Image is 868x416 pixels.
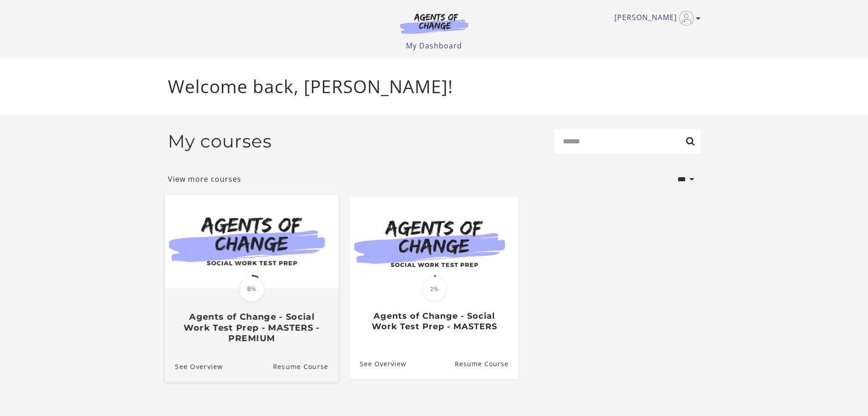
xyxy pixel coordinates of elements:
a: Agents of Change - Social Work Test Prep - MASTERS: See Overview [350,349,406,379]
span: 2% [422,277,447,301]
a: Agents of Change - Social Work Test Prep - MASTERS: Resume Course [454,349,518,379]
span: 8% [239,276,265,302]
a: Agents of Change - Social Work Test Prep - MASTERS - PREMIUM: Resume Course [273,351,338,381]
a: View more courses [168,174,241,184]
a: My Dashboard [406,41,462,51]
p: Welcome back, [PERSON_NAME]! [168,73,701,100]
h2: My courses [168,131,272,152]
h3: Agents of Change - Social Work Test Prep - MASTERS [360,311,508,332]
a: Agents of Change - Social Work Test Prep - MASTERS - PREMIUM: See Overview [165,351,223,381]
a: Toggle menu [614,11,696,26]
h3: Agents of Change - Social Work Test Prep - MASTERS - PREMIUM [175,311,328,343]
img: Agents of Change Logo [390,13,478,34]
